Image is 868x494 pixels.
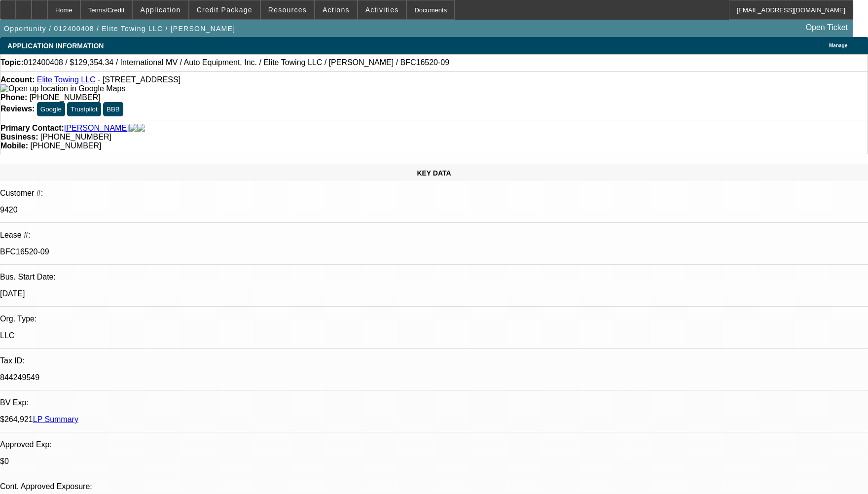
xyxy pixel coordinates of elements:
button: BBB [103,102,123,116]
span: Activities [365,6,399,14]
a: LP Summary [33,415,78,423]
span: [PHONE_NUMBER] [40,133,111,141]
span: Opportunity / 012400408 / Elite Towing LLC / [PERSON_NAME] [4,25,235,33]
a: [PERSON_NAME] [64,124,129,133]
span: [PHONE_NUMBER] [30,93,101,102]
button: Google [37,102,65,116]
span: Actions [323,6,350,14]
span: Manage [829,43,847,48]
strong: Topic: [0,58,24,67]
a: Open Ticket [802,19,852,36]
button: Activities [358,0,406,19]
span: 012400408 / $129,354.34 / International MV / Auto Equipment, Inc. / Elite Towing LLC / [PERSON_NA... [24,58,449,67]
button: Trustpilot [67,102,101,116]
span: Resources [268,6,307,14]
img: Open up location in Google Maps [0,84,125,93]
span: APPLICATION INFORMATION [7,42,104,50]
img: facebook-icon.png [129,124,137,133]
strong: Business: [0,133,38,141]
button: Actions [315,0,357,19]
button: Credit Package [189,0,260,19]
span: - [STREET_ADDRESS] [98,75,181,84]
span: [PHONE_NUMBER] [30,141,101,150]
strong: Primary Contact: [0,124,64,133]
span: KEY DATA [417,169,451,177]
span: Application [140,6,181,14]
strong: Account: [0,75,35,84]
strong: Phone: [0,93,27,102]
a: View Google Maps [0,84,125,93]
strong: Reviews: [0,105,35,113]
span: Credit Package [197,6,253,14]
a: Elite Towing LLC [37,75,96,84]
button: Resources [261,0,314,19]
img: linkedin-icon.png [137,124,145,133]
button: Application [133,0,188,19]
strong: Mobile: [0,141,28,150]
